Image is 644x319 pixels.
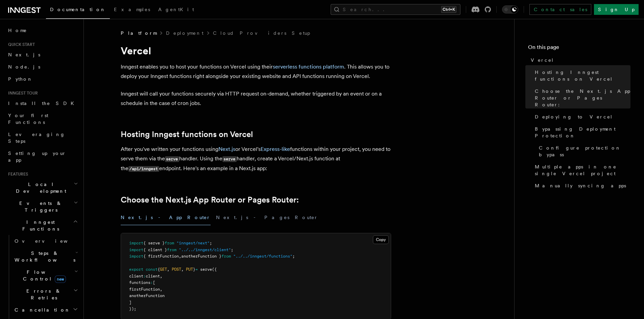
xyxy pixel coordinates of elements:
code: serve [222,156,237,162]
button: Cancellation [12,304,79,316]
span: , [160,274,162,278]
a: Cloud Providers Setup [213,30,310,36]
span: const [146,267,158,272]
span: ; [231,247,233,252]
span: Multiple apps in one single Vercel project [535,163,630,177]
span: } [193,267,195,272]
span: "inngest/next" [176,241,210,245]
span: Inngest Functions [5,219,73,232]
a: Choose the Next.js App Router or Pages Router: [532,85,630,111]
h4: On this page [528,43,630,54]
span: Hosting Inngest functions on Vercel [535,69,630,82]
span: GET [160,267,167,272]
a: Vercel [528,54,630,66]
span: "../../inngest/client" [179,247,231,252]
span: new [55,275,66,283]
a: AgentKit [154,2,198,18]
button: Inngest Functions [5,216,79,235]
span: Steps & Workflows [12,250,75,263]
a: Your first Functions [5,109,79,128]
a: Contact sales [529,4,591,15]
a: Hosting Inngest functions on Vercel [532,66,630,85]
a: Next.js [5,49,79,61]
span: Setting up your app [8,151,66,163]
span: Manually syncing apps [535,182,626,189]
a: Next.js [218,146,235,152]
span: Documentation [50,7,106,12]
span: Local Development [5,181,74,194]
button: Next.js - Pages Router [216,210,318,225]
span: ] [129,300,132,305]
span: Features [5,171,28,177]
span: PUT [186,267,193,272]
a: Multiple apps in one single Vercel project [532,161,630,180]
a: Install the SDK [5,97,79,109]
a: Manually syncing apps [532,180,630,192]
span: Install the SDK [8,101,78,106]
span: Errors & Retries [12,288,73,301]
a: Leveraging Steps [5,128,79,147]
a: Configure protection bypass [536,142,630,161]
a: Home [5,24,79,36]
a: Deploying to Vercel [532,111,630,123]
span: from [165,241,174,245]
span: Examples [114,7,150,12]
span: Vercel [531,57,554,63]
button: Search...Ctrl+K [331,4,460,15]
span: Inngest tour [5,90,38,96]
span: { firstFunction [143,254,179,259]
p: Inngest enables you to host your functions on Vercel using their . This allows you to deploy your... [121,62,391,81]
span: : [150,280,153,285]
span: import [129,247,143,252]
span: Deploying to Vercel [535,113,613,120]
h1: Vercel [121,45,391,57]
span: { [158,267,160,272]
span: Leveraging Steps [8,132,65,144]
a: Python [5,73,79,85]
button: Steps & Workflows [12,247,79,266]
button: Next.js - App Router [121,210,211,225]
span: serve [200,267,212,272]
span: "../../inngest/functions" [233,254,292,259]
span: Node.js [8,64,40,70]
a: Hosting Inngest functions on Vercel [121,130,253,139]
span: anotherFunction [129,293,165,298]
span: firstFunction [129,287,160,292]
button: Errors & Retries [12,285,79,304]
a: Examples [110,2,154,18]
button: Toggle dark mode [502,5,518,14]
span: Overview [15,238,84,244]
span: ({ [212,267,217,272]
span: ; [210,241,212,245]
span: import [129,254,143,259]
span: functions [129,280,150,285]
span: Python [8,76,33,82]
span: , [160,287,162,292]
a: Setting up your app [5,147,79,166]
span: Cancellation [12,307,70,313]
span: anotherFunction } [181,254,221,259]
span: AgentKit [158,7,194,12]
button: Events & Triggers [5,197,79,216]
span: { serve } [143,241,165,245]
span: , [181,267,184,272]
span: export [129,267,143,272]
span: , [179,254,181,259]
span: Flow Control [12,269,74,282]
span: POST [172,267,181,272]
span: ; [292,254,295,259]
span: Events & Triggers [5,200,74,213]
span: Choose the Next.js App Router or Pages Router: [535,88,630,108]
code: /api/inngest [128,166,159,172]
button: Copy [373,235,389,244]
span: [ [153,280,155,285]
a: Express-like [261,146,290,152]
span: : [143,274,146,278]
span: Next.js [8,52,40,57]
code: serve [165,156,179,162]
span: Configure protection bypass [539,144,630,158]
span: Bypassing Deployment Protection [535,126,630,139]
span: import [129,241,143,245]
span: client [129,274,143,278]
button: Local Development [5,178,79,197]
